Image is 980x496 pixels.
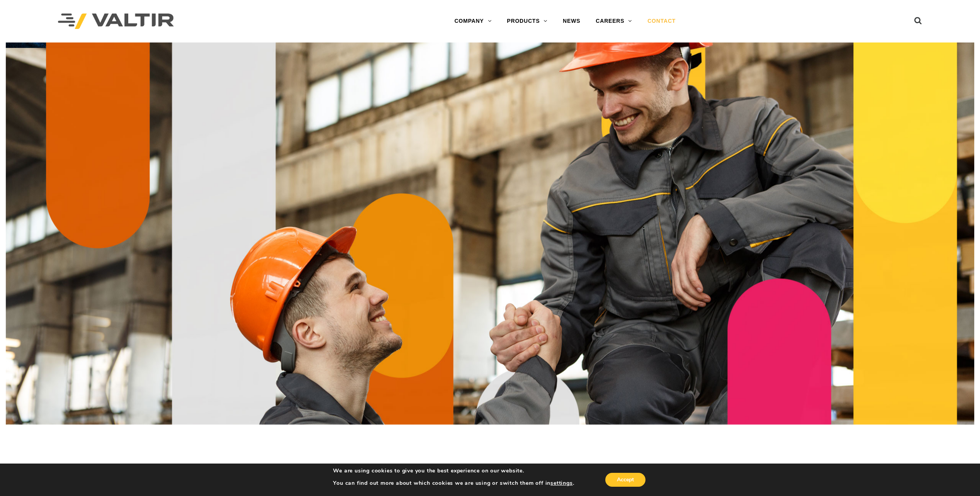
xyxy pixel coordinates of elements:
a: PRODUCTS [499,14,555,29]
button: Accept [605,473,645,487]
button: settings [550,480,572,487]
img: Contact_1 [6,42,974,425]
a: CONTACT [640,14,683,29]
a: CAREERS [588,14,640,29]
p: You can find out more about which cookies we are using or switch them off in . [333,480,574,487]
img: Valtir [58,14,174,29]
a: COMPANY [447,14,499,29]
a: NEWS [555,14,588,29]
p: We are using cookies to give you the best experience on our website. [333,467,574,474]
